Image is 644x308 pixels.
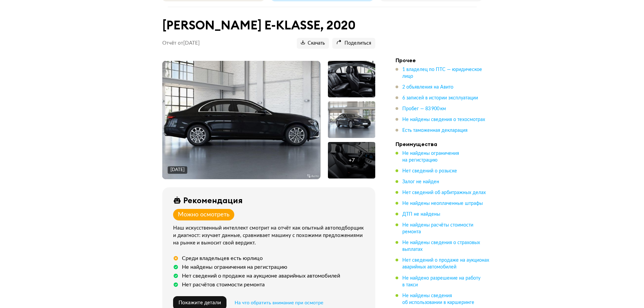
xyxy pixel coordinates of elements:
span: Нет сведений о розыске [402,169,457,173]
div: + 7 [349,157,355,164]
span: Не найдено разрешение на работу в такси [402,276,480,287]
span: Не найдены неоплаченные штрафы [402,201,483,206]
h4: Прочее [396,57,490,64]
button: Скачать [297,38,329,49]
span: Есть таможенная декларация [402,128,468,133]
span: Не найдены ограничения на регистрацию [402,151,459,163]
span: Нет сведений о продаже на аукционах аварийных автомобилей [402,258,489,269]
span: Не найдены сведения о страховых выплатах [402,240,480,252]
span: Нет сведений об арбитражных делах [402,190,486,195]
span: Не найдены расчёты стоимости ремонта [402,223,473,234]
span: 1 владелец по ПТС — юридическое лицо [402,67,482,79]
div: Нет сведений о продаже на аукционе аварийных автомобилей [182,273,340,279]
div: Наш искусственный интеллект смотрит на отчёт как опытный автоподборщик и диагност: изучает данные... [173,224,367,247]
span: Поделиться [336,40,371,47]
p: Отчёт от [DATE] [162,40,200,47]
h1: [PERSON_NAME] E-KLASSE, 2020 [162,18,375,32]
div: Не найдены ограничения на регистрацию [182,264,287,270]
span: Скачать [301,40,325,47]
span: Не найдены сведения об использовании в каршеринге [402,293,474,305]
h4: Преимущества [396,141,490,147]
span: На что обратить внимание при осмотре [235,301,323,305]
div: Нет расчётов стоимости ремонта [182,281,265,288]
span: Не найдены сведения о техосмотрах [402,117,485,122]
span: 2 объявления на Авито [402,85,453,90]
div: [DATE] [170,167,185,173]
span: Залог не найден [402,180,439,184]
span: Покажите детали [178,300,221,305]
button: Поделиться [332,38,375,49]
span: ДТП не найдены [402,212,440,217]
div: Можно осмотреть [178,211,230,218]
img: Main car [162,61,320,179]
div: Среди владельцев есть юрлицо [182,255,263,262]
span: 6 записей в истории эксплуатации [402,96,478,100]
div: Рекомендация [183,195,243,205]
span: Пробег — 83 900 км [402,106,446,111]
